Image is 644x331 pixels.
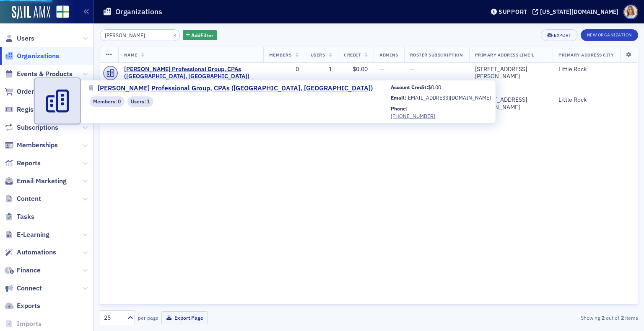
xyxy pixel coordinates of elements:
a: Exports [5,301,40,310]
img: SailAMX [12,6,50,19]
div: Little Rock [558,66,632,73]
span: Events & Products [17,69,73,79]
a: Events & Products [5,69,73,79]
a: Imports [5,319,42,328]
div: [US_STATE][DOMAIN_NAME] [540,8,618,15]
a: Connect [5,284,42,293]
button: [US_STATE][DOMAIN_NAME] [532,9,621,15]
span: Admins [379,52,398,58]
span: Roster Subscription [410,52,463,58]
span: Content [17,194,41,203]
span: — [410,65,415,73]
span: $0.00 [428,84,441,90]
h1: Organizations [115,7,162,17]
a: [PERSON_NAME] Professional Group, CPAs ([GEOGRAPHIC_DATA], [GEOGRAPHIC_DATA]) [89,83,379,93]
a: Content [5,194,41,203]
span: $0.00 [353,65,368,73]
strong: 2 [619,314,625,321]
span: Orders [17,87,37,96]
a: [PHONE_NUMBER] [391,112,491,120]
label: per page [138,314,158,321]
a: Tasks [5,212,34,221]
a: Automations [5,248,56,257]
span: Email Marketing [17,177,67,186]
a: Users [5,34,34,43]
span: Members [269,52,292,58]
span: Add Filter [191,31,213,39]
span: Primary Address Line 1 [475,52,534,58]
span: Subscriptions [17,123,58,132]
button: New Organization [581,29,638,41]
a: Subscriptions [5,123,58,132]
span: Exports [17,301,40,310]
span: E-Learning [17,230,49,239]
div: 1 [311,66,332,73]
a: Organizations [5,51,59,61]
span: Primary Address City [558,52,614,58]
div: Members: 0 [89,96,124,107]
div: Little Rock [558,96,632,104]
span: [EMAIL_ADDRESS][DOMAIN_NAME] [406,95,491,101]
div: Export [554,33,571,38]
a: Orders [5,87,37,96]
div: [STREET_ADDRESS][PERSON_NAME] [475,66,547,80]
span: Profile [623,5,638,19]
b: Email: [391,95,406,101]
span: Imports [17,319,42,328]
strong: 2 [600,314,606,321]
input: Search… [100,29,180,41]
a: View Homepage [50,5,69,20]
div: Support [499,8,527,15]
a: New Organization [581,31,638,38]
div: Showing out of items [465,314,638,321]
a: [PERSON_NAME] Professional Group, CPAs ([GEOGRAPHIC_DATA], [GEOGRAPHIC_DATA]) [124,66,257,80]
a: E-Learning [5,230,49,239]
a: Memberships [5,141,58,150]
span: Connect [17,284,42,293]
b: Account Credit: [391,84,428,90]
button: AddFilter [183,30,217,41]
span: Users : [131,98,147,105]
span: Name [124,52,138,58]
span: Tasks [17,212,34,221]
div: Users: 1 [127,96,153,107]
button: Export Page [161,311,208,324]
div: [STREET_ADDRESS][PERSON_NAME] [475,96,547,111]
a: Reports [5,159,41,168]
span: Automations [17,248,56,257]
span: Memberships [17,141,58,150]
button: × [171,31,179,38]
span: [PERSON_NAME] Professional Group, CPAs ([GEOGRAPHIC_DATA], [GEOGRAPHIC_DATA]) [98,83,373,93]
span: Credit [344,52,361,58]
span: Members : [93,98,118,105]
span: Organizations [17,51,59,61]
span: Users [311,52,325,58]
a: Email Marketing [5,177,67,186]
a: Registrations [5,105,57,114]
b: Phone: [391,105,408,112]
span: Finance [17,266,41,275]
button: Export [541,29,577,41]
span: Rickels Professional Group, CPAs (Little Rock, AR) [124,66,257,80]
div: 0 [269,66,299,73]
span: Registrations [17,105,57,114]
span: Users [17,34,34,43]
img: SailAMX [56,5,69,18]
a: Finance [5,266,41,275]
span: Reports [17,159,41,168]
span: — [379,65,384,73]
div: 25 [104,313,122,322]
